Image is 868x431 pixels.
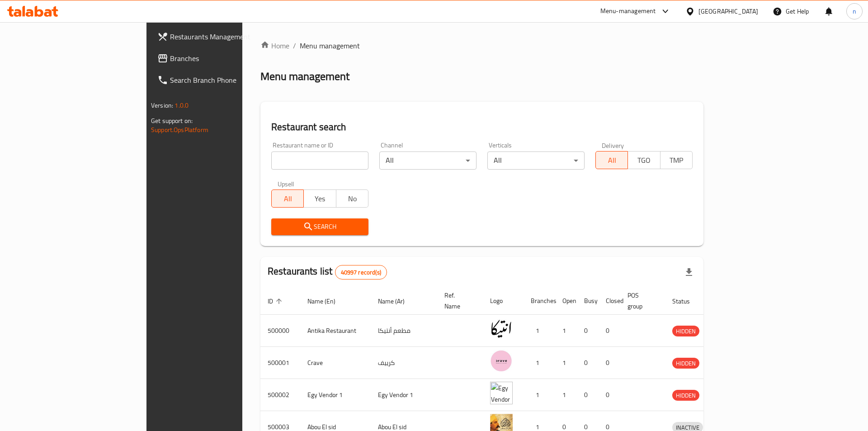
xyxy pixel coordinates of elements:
[490,350,513,372] img: Crave
[293,40,296,51] li: /
[524,315,555,347] td: 1
[379,152,476,170] div: All
[170,53,284,64] span: Branches
[170,75,284,85] span: Search Branch Phone
[371,347,437,379] td: كرييف
[599,315,620,347] td: 0
[300,315,371,347] td: Antika Restaurant
[672,390,699,401] span: HIDDEN
[672,296,702,307] span: Status
[672,358,699,369] span: HIDDEN
[307,192,332,205] span: Yes
[378,296,416,307] span: Name (Ar)
[678,261,700,283] div: Export file
[555,347,577,379] td: 1
[307,296,347,307] span: Name (En)
[278,180,294,187] label: Upsell
[271,120,693,134] h2: Restaurant search
[278,221,361,232] span: Search
[275,192,300,205] span: All
[260,69,349,84] h2: Menu management
[268,296,285,307] span: ID
[150,47,292,69] a: Branches
[599,347,620,379] td: 0
[627,290,654,312] span: POS group
[175,99,189,111] span: 1.0.0
[268,265,387,279] h2: Restaurants list
[632,154,656,167] span: TGO
[151,115,193,127] span: Get support on:
[260,40,703,51] nav: breadcrumb
[271,189,304,208] button: All
[271,218,368,235] button: Search
[853,6,856,16] span: n
[487,152,585,170] div: All
[371,315,437,347] td: مطعم أنتيكا
[600,6,656,17] div: Menu-management
[672,358,699,369] div: HIDDEN
[577,347,599,379] td: 0
[577,379,599,411] td: 0
[490,382,513,404] img: Egy Vendor 1
[303,189,336,208] button: Yes
[300,40,360,51] span: Menu management
[371,379,437,411] td: Egy Vendor 1
[524,379,555,411] td: 1
[490,317,513,340] img: Antika Restaurant
[150,69,292,91] a: Search Branch Phone
[602,142,624,148] label: Delivery
[151,99,173,111] span: Version:
[595,151,628,169] button: All
[555,379,577,411] td: 1
[599,379,620,411] td: 0
[599,154,624,167] span: All
[555,315,577,347] td: 1
[300,347,371,379] td: Crave
[672,326,699,336] span: HIDDEN
[524,347,555,379] td: 1
[335,268,387,277] span: 40997 record(s)
[340,192,365,205] span: No
[577,287,599,315] th: Busy
[698,6,758,16] div: [GEOGRAPHIC_DATA]
[336,189,368,208] button: No
[444,290,472,312] span: Ref. Name
[599,287,620,315] th: Closed
[664,154,689,167] span: TMP
[151,124,208,136] a: Support.OpsPlatform
[170,31,284,42] span: Restaurants Management
[672,326,699,336] div: HIDDEN
[150,26,292,47] a: Restaurants Management
[555,287,577,315] th: Open
[660,151,693,169] button: TMP
[300,379,371,411] td: Egy Vendor 1
[524,287,555,315] th: Branches
[271,152,368,170] input: Search for restaurant name or ID..
[577,315,599,347] td: 0
[483,287,524,315] th: Logo
[335,265,387,279] div: Total records count
[627,151,660,169] button: TGO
